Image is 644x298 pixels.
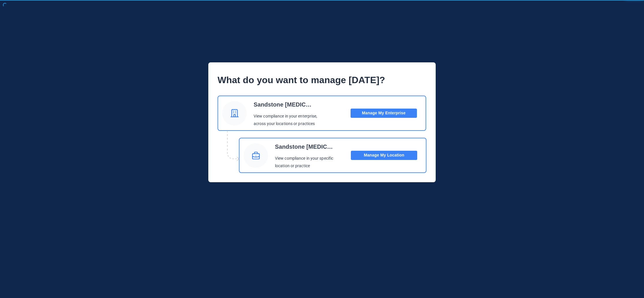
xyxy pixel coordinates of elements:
p: Sandstone Chiropractic [254,99,313,110]
p: location or practice [275,162,334,170]
button: Manage My Location [351,151,417,160]
button: Manage My Enterprise [351,109,417,118]
p: What do you want to manage [DATE]? [218,72,426,89]
p: View compliance in your enterprise, [254,113,317,120]
p: View compliance in your specific [275,155,334,162]
iframe: Drift Widget Chat Controller [544,257,637,280]
p: Sandstone Chiropractic - Harmony [275,141,334,152]
p: across your locations or practices [254,120,317,128]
